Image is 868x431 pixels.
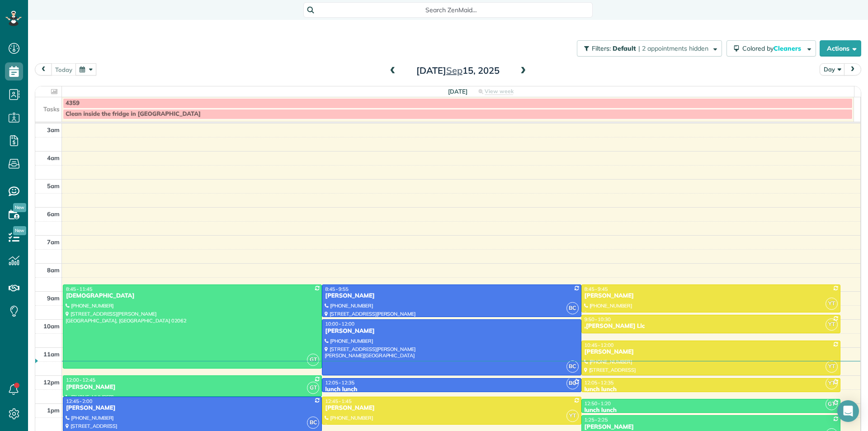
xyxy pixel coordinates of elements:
[47,407,60,414] span: 1pm
[66,398,92,404] span: 12:45 - 2:00
[613,44,637,52] span: Default
[325,327,578,335] div: [PERSON_NAME]
[66,404,319,412] div: [PERSON_NAME]
[584,348,838,356] div: [PERSON_NAME]
[638,44,708,52] span: | 2 appointments hidden
[585,417,608,423] span: 1:25 - 2:25
[726,40,816,57] button: Colored byCleaners
[35,63,52,76] button: prev
[585,342,614,348] span: 10:45 - 12:00
[307,417,319,429] span: BC
[585,286,608,292] span: 8:45 - 9:45
[584,292,838,300] div: [PERSON_NAME]
[47,294,60,302] span: 9am
[566,410,579,422] span: YT
[826,318,838,331] span: YT
[325,286,349,292] span: 8:45 - 9:55
[584,407,838,414] div: lunch lunch
[844,63,861,76] button: next
[566,360,579,373] span: BC
[325,404,578,412] div: [PERSON_NAME]
[826,398,838,410] span: GT
[826,298,838,310] span: YT
[742,44,804,52] span: Colored by
[307,382,319,394] span: GT
[13,226,26,235] span: New
[820,63,845,76] button: Day
[47,126,60,133] span: 3am
[572,40,722,57] a: Filters: Default | 2 appointments hidden
[592,44,611,52] span: Filters:
[66,384,319,391] div: [PERSON_NAME]
[585,400,611,407] span: 12:50 - 1:20
[585,379,614,386] span: 12:05 - 12:35
[66,110,201,118] span: Clean inside the fridge in [GEOGRAPHIC_DATA]
[43,350,60,358] span: 11am
[43,379,60,386] span: 12pm
[584,423,838,431] div: [PERSON_NAME]
[566,302,579,314] span: BC
[820,40,861,57] button: Actions
[13,203,26,212] span: New
[66,292,319,300] div: [DEMOGRAPHIC_DATA]
[584,386,838,393] div: lunch lunch
[325,292,578,300] div: [PERSON_NAME]
[47,154,60,161] span: 4am
[47,238,60,246] span: 7am
[325,379,354,386] span: 12:05 - 12:35
[43,322,60,330] span: 10am
[47,182,60,189] span: 5am
[325,398,351,404] span: 12:45 - 1:45
[47,266,60,274] span: 8am
[566,377,579,389] span: BC
[837,400,859,422] div: Open Intercom Messenger
[66,99,80,107] span: 4359
[307,354,319,366] span: GT
[47,210,60,218] span: 6am
[446,65,462,76] span: Sep
[577,40,722,57] button: Filters: Default | 2 appointments hidden
[585,316,611,322] span: 9:50 - 10:30
[485,88,514,95] span: View week
[826,377,838,389] span: YT
[826,360,838,373] span: YT
[448,88,467,95] span: [DATE]
[66,377,95,383] span: 12:00 - 12:45
[325,386,578,393] div: lunch lunch
[325,321,354,327] span: 10:00 - 12:00
[584,322,838,330] div: ,[PERSON_NAME] Llc
[774,44,802,52] span: Cleaners
[401,66,514,76] h2: [DATE] 15, 2025
[51,63,76,76] button: today
[66,286,92,292] span: 8:45 - 11:45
